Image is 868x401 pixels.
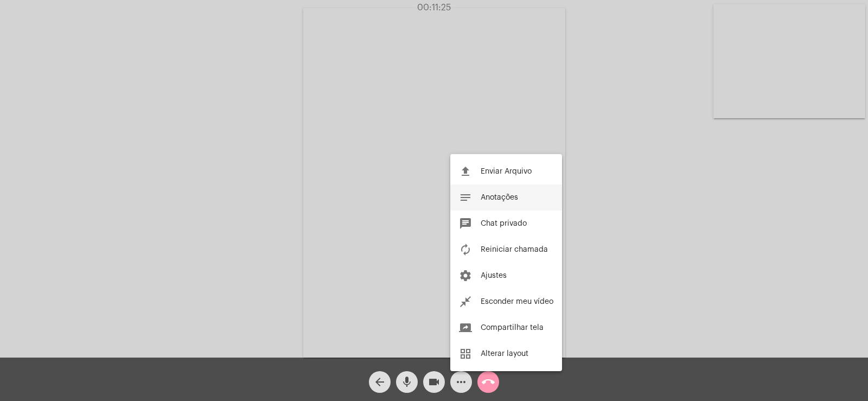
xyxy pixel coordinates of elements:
[459,243,472,256] mat-icon: autorenew
[481,246,548,253] span: Reiniciar chamada
[459,321,472,334] mat-icon: screen_share
[459,191,472,204] mat-icon: notes
[481,324,544,332] span: Compartilhar tela
[459,217,472,230] mat-icon: chat
[459,347,472,360] mat-icon: grid_view
[459,295,472,308] mat-icon: close_fullscreen
[459,269,472,282] mat-icon: settings
[481,298,553,305] span: Esconder meu vídeo
[481,194,518,201] span: Anotações
[481,220,527,227] span: Chat privado
[459,165,472,178] mat-icon: file_upload
[481,168,532,175] span: Enviar Arquivo
[481,272,507,279] span: Ajustes
[481,350,528,358] span: Alterar layout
